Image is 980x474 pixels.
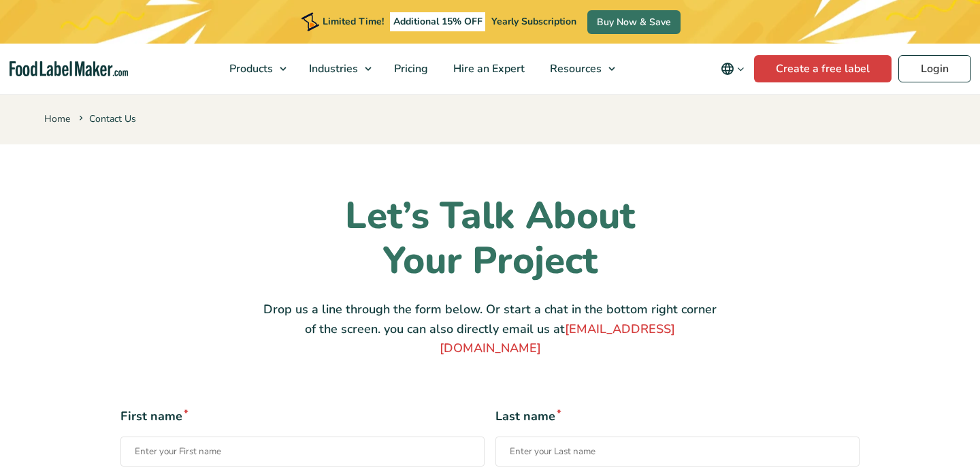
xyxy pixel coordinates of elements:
[390,12,486,31] span: Additional 15% OFF
[390,61,429,76] span: Pricing
[262,300,718,358] p: Drop us a line through the form below. Or start a chat in the bottom right corner of the screen. ...
[587,10,681,34] a: Buy Now & Save
[711,55,754,82] button: Change language
[44,112,70,125] a: Home
[323,15,384,28] span: Limited Time!
[754,55,892,82] a: Create a free label
[491,15,576,28] span: Yearly Subscription
[495,437,860,467] input: Last name*
[898,55,971,82] a: Login
[225,61,274,76] span: Products
[538,44,622,94] a: Resources
[120,407,485,426] span: First name
[382,44,438,94] a: Pricing
[297,44,378,94] a: Industries
[495,407,860,426] span: Last name
[305,61,359,76] span: Industries
[10,61,128,77] a: Food Label Maker homepage
[449,61,526,76] span: Hire an Expert
[262,193,718,283] h1: Let’s Talk About Your Project
[120,437,485,467] input: First name*
[217,44,293,94] a: Products
[546,61,603,76] span: Resources
[441,44,534,94] a: Hire an Expert
[76,112,136,125] span: Contact Us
